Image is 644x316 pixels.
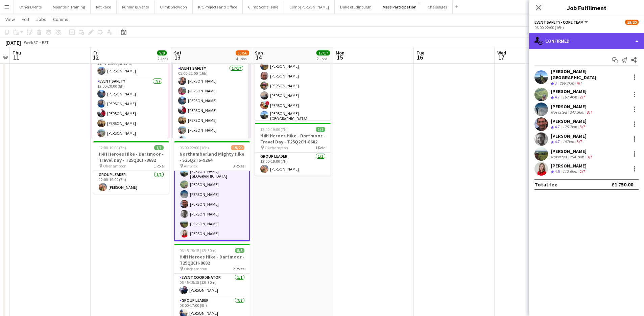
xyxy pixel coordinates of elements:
[265,145,288,150] span: Okehampton
[551,133,587,139] div: [PERSON_NAME]
[103,163,126,168] span: Okehampton
[551,68,628,81] div: [PERSON_NAME][GEOGRAPHIC_DATA]
[180,145,209,150] span: 06:00-22:00 (16h)
[193,0,243,14] button: Kit, Projects and Office
[561,124,578,130] div: 176.7km
[50,15,71,24] a: Comms
[33,15,49,24] a: Jobs
[558,81,575,86] div: 266.7km
[174,156,250,241] app-card-role: Event Safety - Core Team7/706:00-22:00 (16h)[PERSON_NAME][GEOGRAPHIC_DATA][PERSON_NAME][PERSON_NA...
[19,15,32,24] a: Edit
[174,151,250,163] h3: Northumberland Mighty Hike - S25Q2TS-9264
[577,139,582,144] app-skills-label: 3/7
[587,110,592,115] app-skills-label: 3/7
[174,254,250,266] h3: H4H Heroes Hike - Dartmoor - T25Q2CH-8682
[316,127,325,132] span: 1/1
[236,50,249,55] span: 55/56
[231,145,244,150] span: 19/20
[93,141,169,194] app-job-card: 12:00-19:00 (7h)1/1H4H Heroes Hike - Dartmoor - Travel Day - T25Q2CH-8682 Okehampton1 RoleGroup L...
[561,94,578,100] div: 167.4km
[555,169,560,174] span: 4.5
[42,40,49,45] div: BST
[317,56,330,61] div: 2 Jobs
[13,50,21,56] span: Thu
[3,15,18,24] a: View
[260,127,288,132] span: 12:00-19:00 (7h)
[561,139,575,145] div: 107km
[555,139,560,144] span: 4.7
[92,53,99,61] span: 12
[117,0,154,14] button: Running Events
[551,154,568,159] div: Not rated
[551,148,594,154] div: [PERSON_NAME]
[235,248,244,253] span: 8/8
[93,151,169,163] h3: H4H Heroes Hike - Dartmoor - Travel Day - T25Q2CH-8682
[422,0,453,14] button: Challenges
[315,145,325,150] span: 1 Role
[496,53,506,61] span: 17
[53,16,68,22] span: Comms
[534,20,583,25] span: Event Safety - Core Team
[93,50,99,56] span: Fri
[255,133,331,145] h3: H4H Heroes Hike - Dartmoor - Travel Day - T25Q2CH-8682
[233,266,244,271] span: 2 Roles
[180,248,217,253] span: 06:45-19:15 (12h30m)
[415,53,424,61] span: 16
[99,145,126,150] span: 12:00-19:00 (7h)
[184,266,207,271] span: Okehampton
[173,65,248,245] app-card-role: Event Safety17/1705:00-21:00 (16h)[PERSON_NAME][PERSON_NAME][PERSON_NAME][PERSON_NAME][PERSON_NAM...
[377,0,422,14] button: Mass Participation
[551,110,568,115] div: Not rated
[11,53,21,61] span: 11
[93,171,169,194] app-card-role: Group Leader1/112:00-19:00 (7h)[PERSON_NAME]
[255,20,331,120] app-job-card: 06:00-22:00 (16h)16/16Northumberland Mighty Hike - S25Q2TS-9264 Alnwick3 RolesEvent Safety8/806:0...
[555,94,560,99] span: 4.7
[580,169,585,174] app-skills-label: 2/7
[236,56,249,61] div: 4 Jobs
[255,50,331,143] app-card-role: Event Safety8/806:00-22:00 (16h)[PERSON_NAME][PERSON_NAME][PERSON_NAME][PERSON_NAME]![PERSON_NAME...
[22,16,29,22] span: Edit
[255,50,263,56] span: Sun
[555,124,560,129] span: 4.7
[497,50,506,56] span: Wed
[92,77,168,159] app-card-role: Event Safety7/712:00-20:00 (8h)[PERSON_NAME][PERSON_NAME][PERSON_NAME][PERSON_NAME][PERSON_NAME]
[173,38,248,138] app-job-card: 04:45-21:00 (16h15m)18/18 Keswick2 RolesEvent Team Coordinator1/104:45-21:00 (16h15m)[PERSON_NAME...
[154,145,164,150] span: 1/1
[551,163,587,169] div: [PERSON_NAME]
[580,124,585,129] app-skills-label: 3/7
[173,53,182,61] span: 13
[157,50,167,55] span: 9/9
[154,0,193,14] button: Climb Snowdon
[529,3,644,12] h3: Job Fulfilment
[335,0,377,14] button: Duke of Edinburgh
[534,181,557,188] div: Total fee
[174,141,250,241] app-job-card: 06:00-22:00 (16h)19/20Northumberland Mighty Hike - S25Q2TS-9264 Alnwick3 Roles[PERSON_NAME] Event...
[22,40,39,45] span: Week 37
[612,181,633,188] div: £1 750.00
[233,163,244,168] span: 3 Roles
[625,20,639,25] span: 19/20
[91,0,117,14] button: Rat Race
[284,0,335,14] button: Climb [PERSON_NAME]
[154,163,164,168] span: 1 Role
[580,94,585,99] app-skills-label: 2/7
[416,50,424,56] span: Tue
[184,163,198,168] span: Alnwick
[568,110,586,115] div: 347.5km
[335,53,344,61] span: 15
[92,54,168,77] app-card-role: Event Team Coordinator1/111:45-20:00 (8h15m)[PERSON_NAME]
[174,274,250,297] app-card-role: Event Coordinator1/106:45-19:15 (12h30m)[PERSON_NAME]
[14,0,47,14] button: Other Events
[529,33,644,49] div: Confirmed
[5,39,21,46] div: [DATE]
[92,38,168,138] app-job-card: 11:45-20:00 (8h15m)8/8 Keswick2 RolesEvent Team Coordinator1/111:45-20:00 (8h15m)[PERSON_NAME]Eve...
[534,25,639,30] div: 06:00-22:00 (16h)
[561,169,578,175] div: 112.6km
[255,123,331,176] app-job-card: 12:00-19:00 (7h)1/1H4H Heroes Hike - Dartmoor - Travel Day - T25Q2CH-8682 Okehampton1 RoleGroup L...
[551,118,587,124] div: [PERSON_NAME]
